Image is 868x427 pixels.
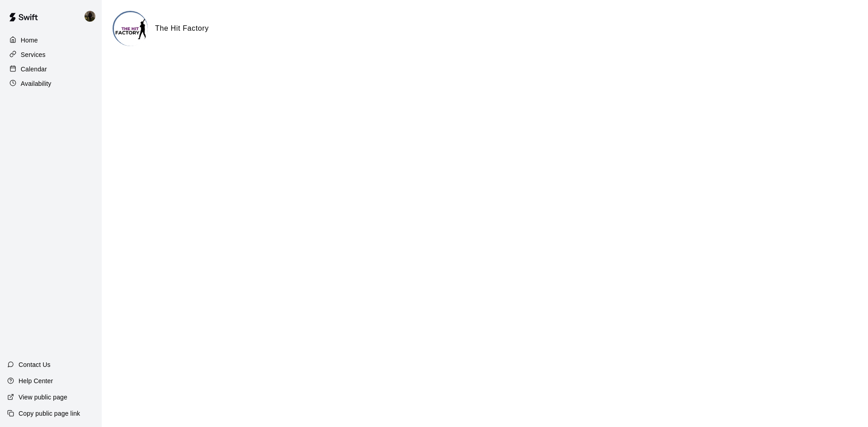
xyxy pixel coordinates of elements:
img: The Hit Factory logo [114,12,148,46]
a: Services [7,48,94,61]
p: Copy public page link [19,409,80,418]
img: Lindsay Musille [85,11,95,22]
h6: The Hit Factory [155,23,209,34]
div: Lindsay Musille [83,7,102,25]
a: Home [7,33,94,47]
p: Help Center [19,376,53,385]
p: View public page [19,393,67,402]
a: Calendar [7,62,94,76]
p: Availability [21,79,52,88]
p: Services [21,50,46,59]
p: Home [21,36,38,45]
p: Calendar [21,65,47,74]
p: Contact Us [19,360,51,369]
a: Availability [7,77,94,90]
